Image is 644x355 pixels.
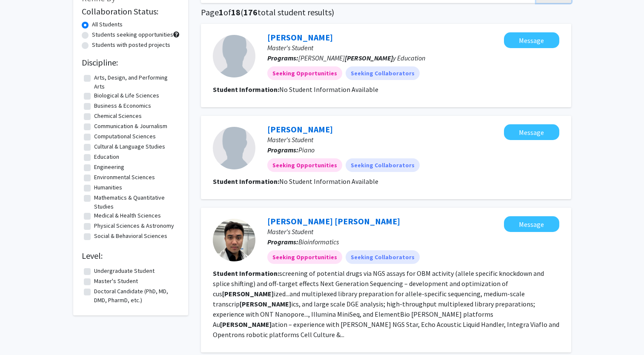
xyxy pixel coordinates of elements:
[267,66,342,80] mat-chip: Seeking Opportunities
[213,85,279,94] b: Student Information:
[94,152,119,161] label: Education
[231,7,240,17] span: 18
[267,227,313,236] span: Master's Student
[222,289,274,298] b: [PERSON_NAME]
[298,54,425,62] span: [PERSON_NAME] y Education
[94,122,167,131] label: Communication & Journalism
[94,266,155,275] label: Undergraduate Student
[346,158,420,172] mat-chip: Seeking Collaborators
[94,183,122,192] label: Humanities
[213,269,279,278] b: Student Information:
[267,250,342,264] mat-chip: Seeking Opportunities
[94,132,156,141] label: Computational Sciences
[82,6,180,17] h2: Collaboration Status:
[504,124,559,140] button: Message Tomas Jonsson
[94,91,159,100] label: Biological & Life Sciences
[82,251,180,261] h2: Level:
[94,112,142,120] label: Chemical Sciences
[346,66,420,80] mat-chip: Seeking Collaborators
[267,135,313,144] span: Master's Student
[267,158,342,172] mat-chip: Seeking Opportunities
[345,54,393,62] b: [PERSON_NAME]
[243,7,258,17] span: 176
[6,317,36,349] iframe: Chat
[94,287,177,305] label: Doctoral Candidate (PhD, MD, DMD, PharmD, etc.)
[267,124,333,135] a: [PERSON_NAME]
[298,238,339,246] span: Bioinformatics
[92,30,173,39] label: Students seeking opportunities
[201,7,571,17] h1: Page of ( total student results)
[94,173,155,182] label: Environmental Sciences
[267,54,298,62] b: Programs:
[219,7,223,17] span: 1
[94,211,161,220] label: Medical & Health Sciences
[94,163,124,172] label: Engineering
[94,232,167,240] label: Social & Behavioral Sciences
[267,146,298,154] b: Programs:
[240,300,291,308] b: [PERSON_NAME]
[94,221,174,230] label: Physical Sciences & Astronomy
[94,142,165,151] label: Cultural & Language Studies
[267,43,313,52] span: Master's Student
[92,20,123,29] label: All Students
[267,238,298,246] b: Programs:
[92,40,170,49] label: Students with posted projects
[267,216,400,226] a: [PERSON_NAME] [PERSON_NAME]
[346,250,420,264] mat-chip: Seeking Collaborators
[94,193,177,211] label: Mathematics & Quantitative Studies
[94,73,177,91] label: Arts, Design, and Performing Arts
[279,177,378,186] span: No Student Information Available
[298,146,315,154] span: Piano
[279,85,378,94] span: No Student Information Available
[504,32,559,48] button: Message Yishan Tang
[82,57,180,68] h2: Discipline:
[94,101,151,110] label: Business & Economics
[213,269,559,339] fg-read-more: screening of potential drugs via NGS assays for OBM activity (allele specific knockdown and splic...
[94,277,138,286] label: Master's Student
[213,177,279,186] b: Student Information:
[220,320,272,329] b: [PERSON_NAME]
[267,32,333,43] a: [PERSON_NAME]
[504,216,559,232] button: Message Luke Daniel Ofria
